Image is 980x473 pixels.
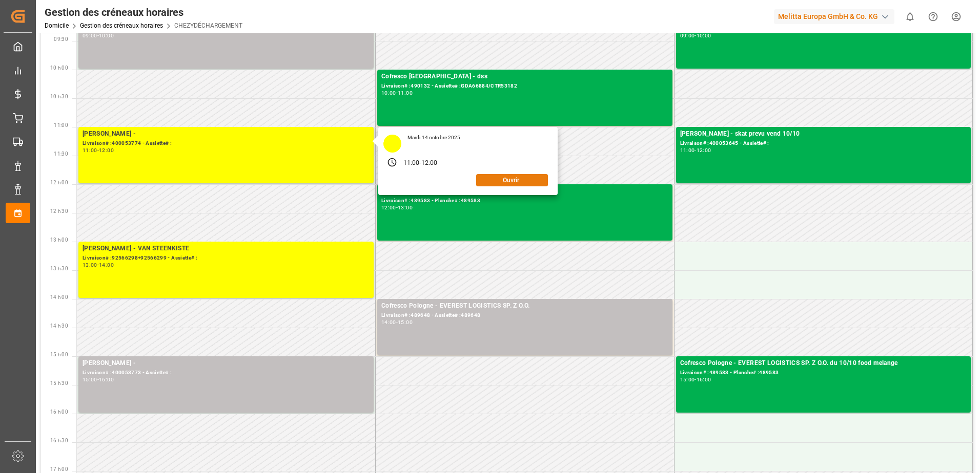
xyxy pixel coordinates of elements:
a: Domicile [45,22,69,29]
div: - [396,320,398,325]
div: - [695,377,696,382]
div: 10:00 [697,33,711,38]
div: 13:00 [83,263,97,267]
div: Livraison# :400053645 - Assiette# : [680,139,967,148]
div: 09:00 [83,33,97,38]
div: 11:00 [680,148,695,153]
div: 12:00 [697,148,711,153]
div: 10:00 [99,33,114,38]
div: 12:00 [99,148,114,153]
span: 12 h 30 [50,208,68,214]
button: Ouvrir [476,174,548,186]
span: 10 h 00 [50,65,68,71]
div: 16:00 [99,377,114,382]
span: 15 h 00 [50,352,68,357]
div: 11:00 [83,148,97,153]
div: 15:00 [83,377,97,382]
div: 10:00 [381,91,396,95]
div: Livraison# :92566298+92566299 - Assiette# : [83,254,370,263]
div: - [396,91,398,95]
span: 16 h 00 [50,409,68,415]
div: - [419,159,421,168]
div: 11:00 [398,91,413,95]
span: 15 h 30 [50,380,68,386]
span: 14 h 00 [50,294,68,300]
div: [PERSON_NAME] - [83,358,370,369]
div: Livraison# :400053774 - Assiette# : [83,139,370,148]
div: - [97,148,99,153]
span: 13 h 30 [50,266,68,271]
button: Melitta Europa GmbH & Co. KG [774,7,899,26]
div: 15:00 [398,320,413,325]
div: 09:00 [680,33,695,38]
div: 12:00 [381,205,396,210]
span: 12 h 00 [50,180,68,185]
span: 17 h 00 [50,466,68,472]
div: 13:00 [398,205,413,210]
div: - [97,33,99,38]
div: Gestion des créneaux horaires [45,5,242,20]
div: Livraison# :489583 - Planche# :489583 [381,197,668,205]
div: - [97,263,99,267]
div: [PERSON_NAME] - [83,129,370,139]
div: 14:00 [381,320,396,325]
span: 16 h 30 [50,438,68,443]
span: 11:00 [54,122,68,128]
div: Livraison# :400053773 - Assiette# : [83,369,370,377]
span: 11:30 [54,151,68,157]
div: 16:00 [697,377,711,382]
span: 10 h 30 [50,94,68,99]
div: - [396,205,398,210]
a: Gestion des créneaux horaires [80,22,163,29]
div: [PERSON_NAME] - VAN STEENKISTE [83,244,370,254]
div: 14:00 [99,263,114,267]
span: 13 h 00 [50,237,68,243]
div: [PERSON_NAME] - skat prevu vend 10/10 [680,129,967,139]
div: Livraison# :489648 - Assiette# :489648 [381,311,668,320]
div: Mardi 14 octobre 2025 [404,134,464,141]
div: 11:00 [403,159,420,168]
button: Afficher 0 nouvelles notifications [899,5,922,28]
div: 15:00 [680,377,695,382]
div: - [97,377,99,382]
div: Cofresco [GEOGRAPHIC_DATA] - dss [381,72,668,82]
div: - [695,148,696,153]
font: Melitta Europa GmbH & Co. KG [778,11,878,22]
div: Cofresco Pologne - EVEREST LOGISTICS SP. Z O.O. du 10/10 food melange [680,358,967,369]
span: 09:30 [54,36,68,42]
div: 12:00 [421,159,438,168]
div: - [695,33,696,38]
div: Livraison# :490132 - Assiette# :GDA66884/CTR53182 [381,82,668,91]
span: 14 h 30 [50,323,68,329]
div: Livraison# :489583 - Planche# :489583 [680,369,967,377]
button: Centre d’aide [922,5,945,28]
div: Cofresco Pologne - EVEREST LOGISTICS SP. Z O.O. [381,301,668,311]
